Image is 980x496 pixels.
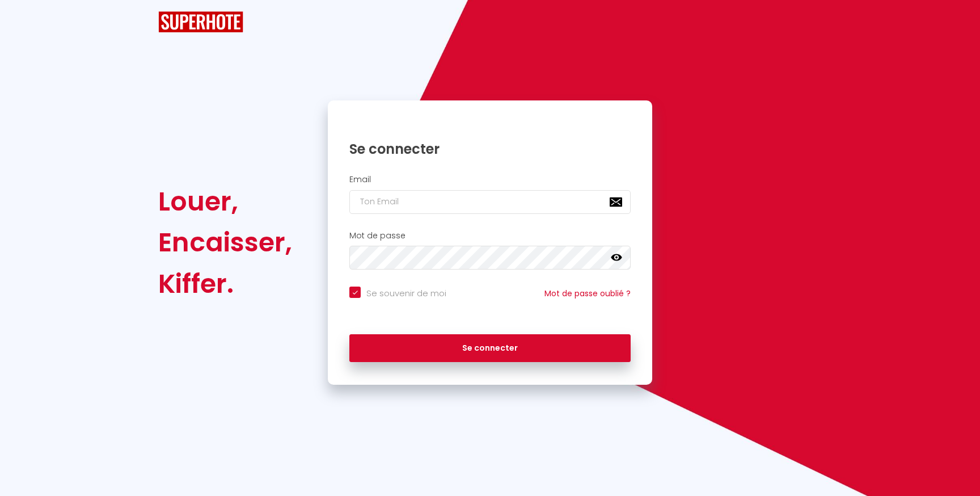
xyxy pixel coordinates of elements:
[349,231,631,241] h2: Mot de passe
[158,222,292,263] div: Encaisser,
[158,263,292,304] div: Kiffer.
[349,140,631,158] h1: Se connecter
[158,11,243,32] img: SuperHote logo
[349,190,631,214] input: Ton Email
[349,334,631,363] button: Se connecter
[544,288,631,299] a: Mot de passe oublié ?
[158,181,292,222] div: Louer,
[349,175,631,184] h2: Email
